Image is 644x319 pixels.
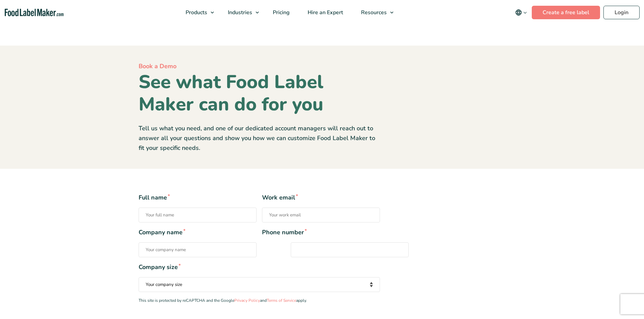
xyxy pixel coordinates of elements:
input: Full name* [139,208,257,222]
a: Terms of Service [267,298,296,303]
h1: See what Food Label Maker can do for you [139,71,380,115]
span: Phone number [262,228,380,237]
input: Company name* [139,242,257,257]
span: Book a Demo [139,62,176,70]
a: Create a free label [532,6,600,19]
span: Company size [139,263,380,272]
span: Products [184,9,208,16]
span: Resources [359,9,387,16]
span: Full name [139,193,257,202]
a: Privacy Policy [234,298,260,303]
input: Work email* [262,208,380,222]
input: Phone number* [291,242,409,257]
a: Login [603,6,640,19]
span: Pricing [271,9,290,16]
p: This site is protected by reCAPTCHA and the Google and apply. [139,297,380,304]
span: Work email [262,193,380,202]
span: Hire an Expert [306,9,344,16]
p: Tell us what you need, and one of our dedicated account managers will reach out to answer all you... [139,124,380,153]
span: Industries [226,9,253,16]
span: Company name [139,228,257,237]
